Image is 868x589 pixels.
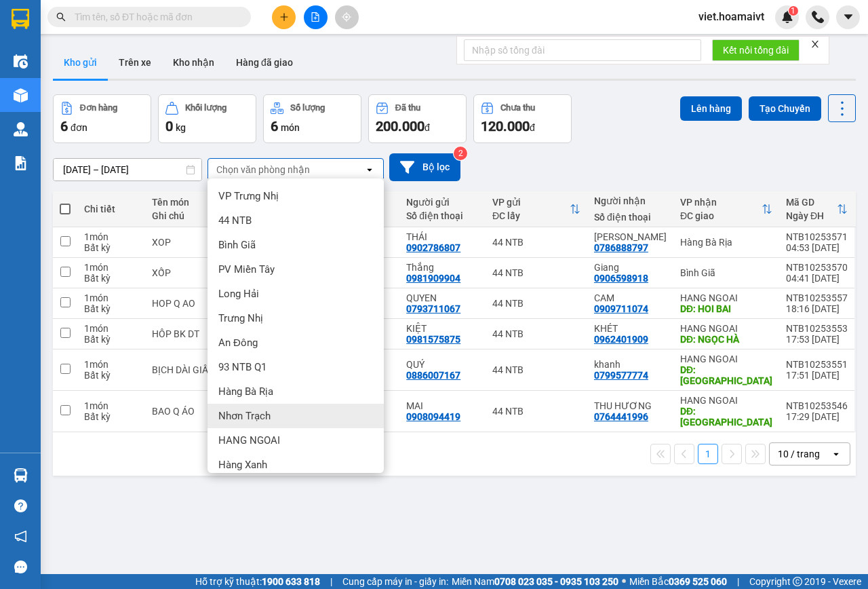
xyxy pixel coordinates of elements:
[594,273,648,284] div: 0906598918
[152,210,218,221] div: Ghi chú
[406,210,479,221] div: Số điện thoại
[680,334,772,345] div: DĐ: NGỌC HÀ
[406,242,460,253] div: 0902786807
[218,360,267,374] span: 93 NTB Q1
[594,195,667,206] div: Người nhận
[84,204,138,214] div: Chi tiết
[688,8,775,25] span: viet.hoamaivt
[14,530,27,543] span: notification
[594,411,648,422] div: 0764441996
[530,122,535,133] span: đ
[406,303,460,314] div: 0793711067
[680,197,762,208] div: VP nhận
[84,262,138,273] div: 1 món
[84,359,138,370] div: 1 món
[492,406,580,417] div: 44 NTB
[594,242,648,253] div: 0786888797
[786,370,848,381] div: 17:51 [DATE]
[14,54,28,69] img: warehouse-icon
[454,147,467,160] sup: 2
[786,210,837,221] div: Ngày ĐH
[673,191,779,227] th: Toggle SortBy
[492,364,580,375] div: 44 NTB
[218,434,280,447] span: HANG NGOAI
[263,94,361,143] button: Số lượng6món
[680,267,772,278] div: Bình Giã
[218,458,267,472] span: Hàng Xanh
[406,400,479,411] div: MAI
[594,370,648,381] div: 0799577774
[342,12,351,22] span: aim
[594,359,667,370] div: khanh
[452,574,618,589] span: Miền Nam
[594,323,667,334] div: KHÉT
[225,46,304,79] button: Hàng đã giao
[481,118,530,134] span: 120.000
[80,103,117,113] div: Đơn hàng
[680,406,772,427] div: DĐ: Phú.Mỹ_3
[680,395,772,406] div: HANG NGOAI
[464,39,701,61] input: Nhập số tổng đài
[84,411,138,422] div: Bất kỳ
[779,191,854,227] th: Toggle SortBy
[14,122,28,136] img: warehouse-icon
[14,499,27,512] span: question-circle
[185,103,226,113] div: Khối lượng
[218,336,258,349] span: An Đông
[14,156,28,170] img: solution-icon
[786,197,837,208] div: Mã GD
[406,370,460,381] div: 0886007167
[492,197,570,208] div: VP gửi
[218,385,273,398] span: Hàng Bà Rịa
[75,9,235,24] input: Tìm tên, số ĐT hoặc mã đơn
[622,579,626,584] span: ⚪️
[406,262,479,273] div: Thắng
[594,303,648,314] div: 0909711074
[793,577,802,586] span: copyright
[494,576,618,587] strong: 0708 023 035 - 0935 103 250
[272,5,296,29] button: plus
[842,11,854,23] span: caret-down
[594,334,648,345] div: 0962401909
[680,96,742,121] button: Lên hàng
[56,12,66,22] span: search
[669,576,727,587] strong: 0369 525 060
[218,189,279,203] span: VP Trưng Nhị
[406,411,460,422] div: 0908094419
[810,39,820,49] span: close
[60,118,68,134] span: 6
[176,122,186,133] span: kg
[594,212,667,223] div: Số điện thoại
[786,273,848,284] div: 04:41 [DATE]
[389,153,460,181] button: Bộ lọc
[786,231,848,242] div: NTB10253571
[492,298,580,309] div: 44 NTB
[364,164,375,175] svg: open
[14,88,28,102] img: warehouse-icon
[680,237,772,248] div: Hàng Bà Rịa
[406,334,460,345] div: 0981575875
[594,231,667,242] div: KIM PIZZA
[53,46,108,79] button: Kho gửi
[395,103,420,113] div: Đã thu
[680,210,762,221] div: ĐC giao
[342,574,448,589] span: Cung cấp máy in - giấy in:
[165,118,173,134] span: 0
[786,400,848,411] div: NTB10253546
[781,11,793,23] img: icon-new-feature
[281,122,300,133] span: món
[152,197,218,208] div: Tên món
[53,94,151,143] button: Đơn hàng6đơn
[723,43,789,58] span: Kết nối tổng đài
[786,292,848,303] div: NTB10253557
[162,46,225,79] button: Kho nhận
[304,5,328,29] button: file-add
[218,214,252,227] span: 44 NTB
[54,159,201,180] input: Select a date range.
[406,197,479,208] div: Người gửi
[492,267,580,278] div: 44 NTB
[218,311,263,325] span: Trưng Nhị
[406,359,479,370] div: QUÝ
[680,364,772,386] div: DĐ: PHƯỚC THÁI
[84,400,138,411] div: 1 món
